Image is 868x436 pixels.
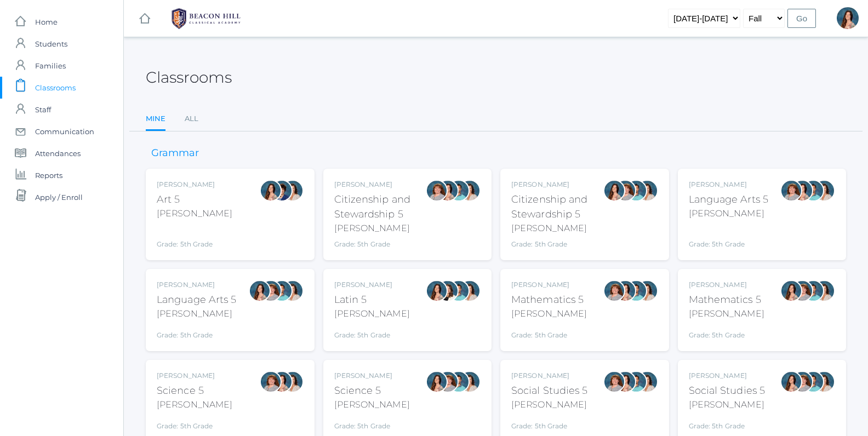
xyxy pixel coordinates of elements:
div: Rebecca Salazar [614,371,636,393]
div: Rebecca Salazar [603,180,625,202]
div: [PERSON_NAME] [511,371,588,381]
div: Rebecca Salazar [791,180,813,202]
div: [PERSON_NAME] [157,207,232,220]
input: Go [787,9,816,28]
div: [PERSON_NAME] [689,371,766,381]
div: Grade: 5th Grade [157,225,232,249]
div: Westen Taylor [625,371,647,393]
div: Cari Burke [636,180,658,202]
div: Sarah Bence [603,371,625,393]
span: Students [35,33,67,55]
div: [PERSON_NAME] [334,398,410,411]
div: [PERSON_NAME] [334,371,410,381]
img: BHCALogos-05-308ed15e86a5a0abce9b8dd61676a3503ac9727e845dece92d48e8588c001991.png [165,5,247,32]
div: Sarah Bence [260,371,282,393]
div: Grade: 5th Grade [511,416,588,431]
div: Grade: 5th Grade [511,239,603,249]
div: Social Studies 5 [511,383,588,398]
div: Science 5 [334,383,410,398]
div: [PERSON_NAME] [334,280,410,290]
div: Grade: 5th Grade [157,325,237,340]
div: [PERSON_NAME] [334,180,426,190]
div: Language Arts 5 [689,192,769,207]
div: [PERSON_NAME] [511,180,603,190]
div: Rebecca Salazar [260,180,282,202]
div: Mathematics 5 [689,292,764,307]
div: Cari Burke [459,180,481,202]
div: [PERSON_NAME] [689,307,764,320]
div: [PERSON_NAME] [511,398,588,411]
div: Sarah Bence [614,180,636,202]
span: Apply / Enroll [35,186,83,208]
div: Language Arts 5 [157,292,237,307]
div: Grade: 5th Grade [511,325,587,340]
div: Cari Burke [813,280,835,302]
div: Cari Burke [282,371,304,393]
div: Westen Taylor [802,280,824,302]
div: Cari Burke [459,371,481,393]
div: [PERSON_NAME] [689,280,764,290]
div: Sarah Bence [426,180,448,202]
div: Westen Taylor [625,280,647,302]
div: Rebecca Salazar [614,280,636,302]
div: Rebecca Salazar [837,7,859,29]
h2: Classrooms [146,69,232,86]
div: Latin 5 [334,292,410,307]
div: Rebecca Salazar [437,180,459,202]
div: Sarah Bence [603,280,625,302]
div: Grade: 5th Grade [334,239,426,249]
div: Grade: 5th Grade [689,416,766,431]
div: Rebecca Salazar [426,280,448,302]
div: Westen Taylor [448,371,470,393]
a: All [185,108,198,130]
div: Westen Taylor [271,280,293,302]
span: Staff [35,99,51,121]
span: Families [35,55,66,77]
div: Westen Taylor [448,180,470,202]
a: Mine [146,108,165,131]
div: Cari Burke [459,280,481,302]
div: Westen Taylor [625,180,647,202]
div: Grade: 5th Grade [334,325,410,340]
div: [PERSON_NAME] [157,280,237,290]
span: Communication [35,121,94,142]
div: Rebecca Salazar [780,371,802,393]
div: Grade: 5th Grade [689,325,764,340]
div: Grade: 5th Grade [689,225,769,249]
div: Mathematics 5 [511,292,587,307]
div: Rebecca Salazar [249,280,271,302]
div: [PERSON_NAME] [157,307,237,320]
div: Art 5 [157,192,232,207]
div: Carolyn Sugimoto [271,180,293,202]
div: Grade: 5th Grade [334,416,410,431]
div: [PERSON_NAME] [334,222,426,235]
div: Cari Burke [813,371,835,393]
div: Teresa Deutsch [437,280,459,302]
div: Sarah Bence [791,280,813,302]
div: Rebecca Salazar [426,371,448,393]
div: Sarah Bence [791,371,813,393]
div: Citizenship and Stewardship 5 [511,192,603,222]
h3: Grammar [146,148,204,159]
div: Westen Taylor [802,371,824,393]
div: Cari Burke [282,180,304,202]
div: Citizenship and Stewardship 5 [334,192,426,222]
span: Classrooms [35,77,76,99]
div: Rebecca Salazar [780,280,802,302]
div: Social Studies 5 [689,383,766,398]
div: Westen Taylor [448,280,470,302]
div: Sarah Bence [260,280,282,302]
div: [PERSON_NAME] [511,222,603,235]
div: [PERSON_NAME] [157,180,232,190]
span: Attendances [35,142,81,164]
div: [PERSON_NAME] [689,180,769,190]
div: Rebecca Salazar [271,371,293,393]
div: [PERSON_NAME] [157,371,232,381]
div: Science 5 [157,383,232,398]
div: Westen Taylor [802,180,824,202]
span: Reports [35,164,62,186]
div: Grade: 5th Grade [157,416,232,431]
div: [PERSON_NAME] [334,307,410,320]
div: [PERSON_NAME] [157,398,232,411]
div: Cari Burke [282,280,304,302]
